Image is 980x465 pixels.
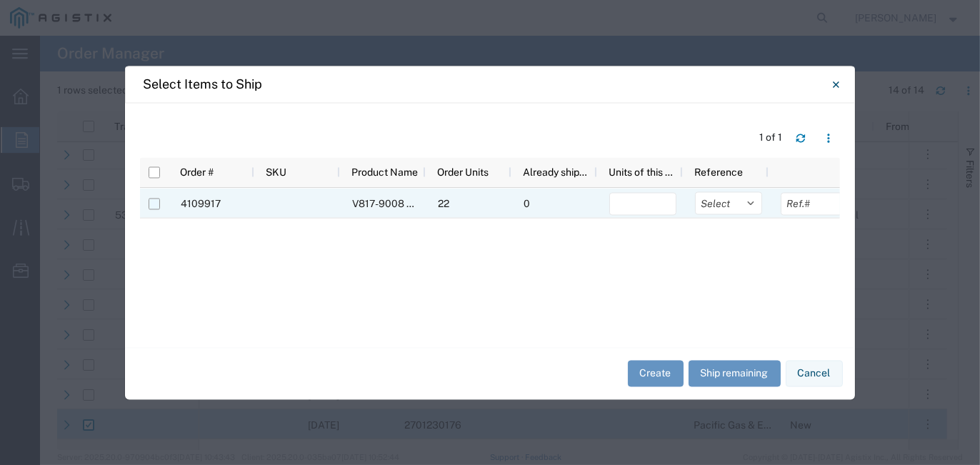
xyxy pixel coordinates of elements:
span: Already shipped [523,166,591,178]
span: 0 [524,198,530,209]
span: Order Units [437,166,489,178]
button: Refresh table [789,126,812,149]
span: 22 [438,198,449,209]
input: Ref.# [781,192,848,215]
span: Order # [180,166,214,178]
span: Reference [694,166,743,178]
span: SKU [266,166,286,178]
button: Close [821,70,850,99]
div: 1 of 1 [759,131,784,146]
span: 4109917 [181,198,221,209]
button: Ship remaining [689,361,781,387]
button: Cancel [786,361,843,387]
span: V817-9008 Flex 60 retrofit kit, includes [352,198,532,209]
span: Product Name [351,166,418,178]
button: Create [628,361,684,387]
h4: Select Items to Ship [143,75,262,94]
span: Units of this shipment [609,166,677,178]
